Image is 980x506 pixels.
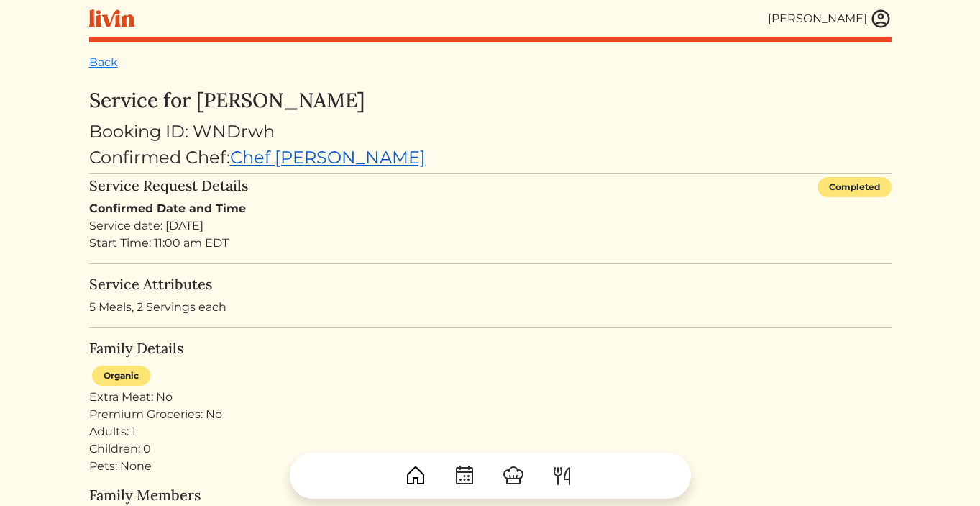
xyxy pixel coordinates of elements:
div: Completed [818,177,892,197]
h5: Family Members [89,487,892,504]
img: user_account-e6e16d2ec92f44fc35f99ef0dc9cddf60790bfa021a6ecb1c896eb5d2907b31c.svg [870,8,892,30]
a: Chef [PERSON_NAME] [230,147,426,168]
div: Service date: [DATE] Start Time: 11:00 am EDT [89,217,892,252]
img: CalendarDots-5bcf9d9080389f2a281d69619e1c85352834be518fbc73d9501aef674afc0d57.svg [453,464,476,487]
img: ForkKnife-55491504ffdb50bab0c1e09e7649658475375261d09fd45db06cec23bce548bf.svg [551,464,574,487]
h3: Service for [PERSON_NAME] [89,89,892,113]
strong: Confirmed Date and Time [89,202,246,215]
div: Organic [92,366,150,386]
img: House-9bf13187bcbb5817f509fe5e7408150f90897510c4275e13d0d5fca38e0b5951.svg [404,464,427,487]
div: [PERSON_NAME] [768,10,867,27]
h5: Service Attributes [89,276,892,293]
img: ChefHat-a374fb509e4f37eb0702ca99f5f64f3b6956810f32a249b33092029f8484b388.svg [502,464,525,487]
div: Extra Meat: No [89,389,892,406]
div: Premium Groceries: No [89,406,892,423]
div: Confirmed Chef: [89,145,892,171]
h5: Family Details [89,340,892,357]
div: Adults: 1 Children: 0 Pets: None [89,423,892,475]
a: Back [89,55,118,69]
p: 5 Meals, 2 Servings each [89,299,892,316]
img: livin-logo-a0d97d1a881af30f6274990eb6222085a2533c92bbd1e4f22c21b4f0d0e3210c.svg [89,9,134,27]
div: Booking ID: WNDrwh [89,119,892,145]
h5: Service Request Details [89,177,248,194]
